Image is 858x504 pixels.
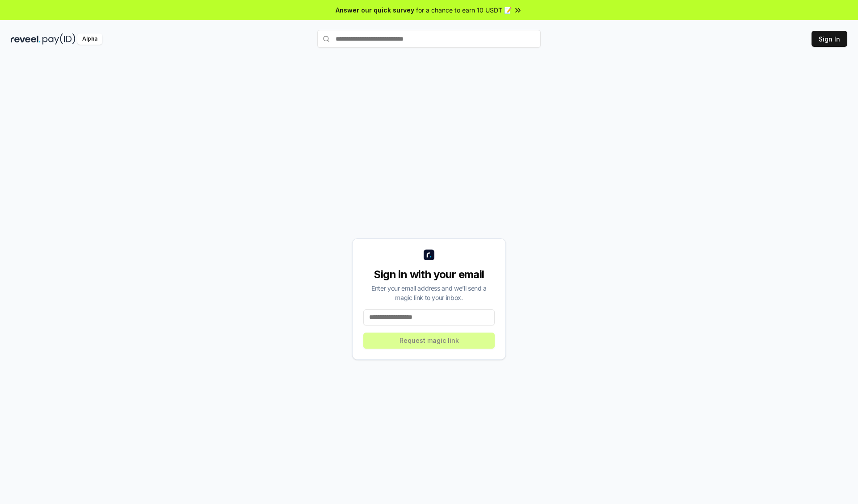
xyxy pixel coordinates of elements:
div: Alpha [77,33,102,45]
img: reveel_dark [11,33,41,45]
button: Sign In [812,31,847,47]
div: Sign in with your email [363,267,495,282]
span: for a chance to earn 10 USDT 📝 [416,5,512,15]
div: Enter your email address and we’ll send a magic link to your inbox. [363,283,495,302]
img: logo_small [424,250,434,260]
span: Answer our quick survey [336,5,414,15]
img: pay_id [42,33,76,45]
